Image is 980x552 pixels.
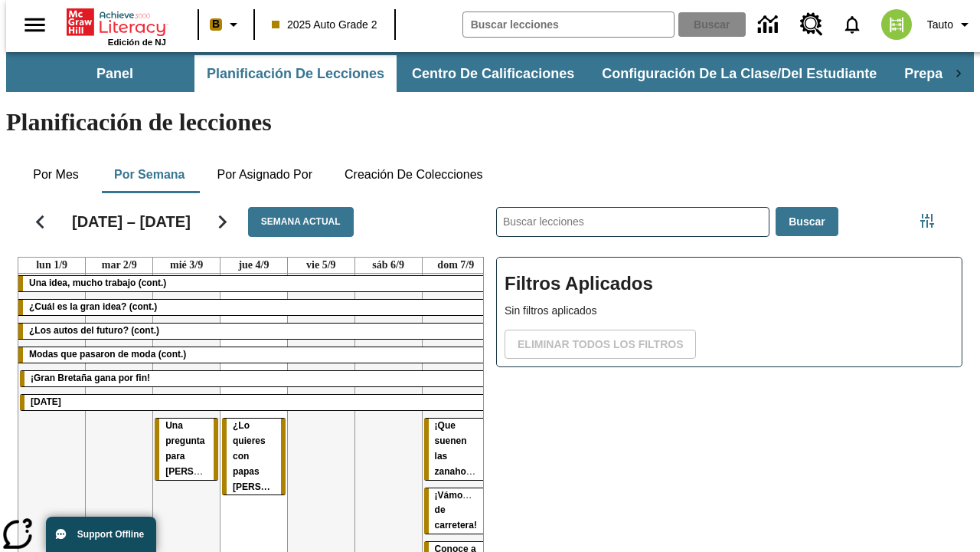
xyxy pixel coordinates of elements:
[272,17,377,33] span: 2025 Auto Grade 2
[303,258,339,273] a: 5 de septiembre de 2025
[6,108,974,136] h1: Planificación de lecciones
[424,488,488,534] div: ¡Vámonos de carretera!
[108,38,166,47] span: Edición de NJ
[20,371,488,386] div: ¡Gran Bretaña gana por fin!
[872,5,921,44] button: Escoja un nuevo avatar
[776,207,838,237] button: Buscar
[6,52,974,92] div: Subbarra de navegación
[248,207,354,237] button: Semana actual
[204,11,249,38] button: Boost El color de la clase es anaranjado claro. Cambiar el color de la clase.
[99,258,140,273] a: 2 de septiembre de 2025
[167,258,206,273] a: 3 de septiembre de 2025
[29,278,166,288] span: Una idea, mucho trabajo (cont.)
[434,258,477,273] a: 7 de septiembre de 2025
[791,4,832,45] a: Centro de recursos, Se abrirá en una pestaña nueva.
[29,301,157,312] span: ¿Cuál es la gran idea? (cont.)
[194,55,397,92] button: Planificación de lecciones
[463,12,674,37] input: Buscar campo
[155,419,218,480] div: Una pregunta para Joplin
[31,396,61,407] span: Día del Trabajo
[20,395,488,410] div: Día del Trabajo
[18,276,489,291] div: Una idea, mucho trabajo (cont.)
[33,258,70,273] a: 1 de septiembre de 2025
[921,11,980,38] button: Perfil/Configuración
[749,4,791,46] a: Centro de información
[46,517,156,552] button: Support Offline
[505,303,954,319] p: Sin filtros aplicados
[435,420,486,477] span: ¡Que suenen las zanahorias!
[165,420,243,477] span: Una pregunta para Joplin
[332,156,495,193] button: Creación de colecciones
[18,156,94,193] button: Por mes
[222,419,286,495] div: ¿Lo quieres con papas fritas?
[233,420,315,492] span: ¿Lo quieres con papas fritas?
[832,5,872,44] a: Notificaciones
[400,55,586,92] button: Centro de calificaciones
[38,55,191,92] button: Panel
[204,156,325,193] button: Por asignado por
[497,208,769,236] input: Buscar lecciones
[235,258,272,273] a: 4 de septiembre de 2025
[505,265,954,303] h2: Filtros Aplicados
[881,9,912,40] img: avatar image
[212,15,220,34] span: B
[31,373,150,383] span: ¡Gran Bretaña gana por fin!
[927,17,953,33] span: Tauto
[67,5,166,47] div: Portada
[102,156,197,193] button: Por semana
[943,55,974,92] div: Pestañas siguientes
[18,300,489,315] div: ¿Cuál es la gran idea? (cont.)
[37,55,943,92] div: Subbarra de navegación
[77,529,144,540] span: Support Offline
[424,419,488,480] div: ¡Que suenen las zanahorias!
[67,7,166,38] a: Portada
[29,349,186,360] span: Modas que pasaron de moda (cont.)
[72,212,191,231] h2: [DATE] – [DATE]
[203,202,242,242] button: Seguir
[590,55,889,92] button: Configuración de la clase/del estudiante
[29,325,159,336] span: ¿Los autos del futuro? (cont.)
[18,347,489,363] div: Modas que pasaron de moda (cont.)
[912,205,942,236] button: Menú lateral de filtros
[18,324,489,339] div: ¿Los autos del futuro? (cont.)
[21,202,60,242] button: Regresar
[435,490,479,531] span: ¡Vámonos de carretera!
[12,2,57,48] button: Abrir el menú lateral
[496,257,962,367] div: Filtros Aplicados
[369,258,407,273] a: 6 de septiembre de 2025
